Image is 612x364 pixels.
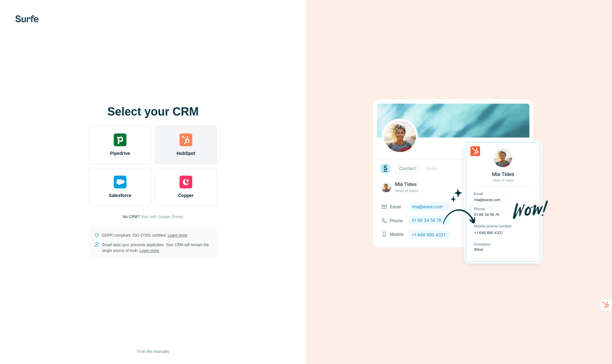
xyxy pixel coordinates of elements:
button: I’ll do this manually [132,347,173,356]
span: Pipedrive [110,150,130,156]
img: Surfe's logo [15,15,39,22]
p: No CRM? [123,214,140,220]
span: Copper [178,192,194,199]
img: HUBSPOT image [370,89,548,275]
p: GDPR compliant. ISO-27001 certified. [102,232,187,238]
img: hubspot's logo [180,133,192,146]
span: HubSpot [177,150,195,156]
span: I’ll do this manually [137,349,169,354]
p: Smart data sync prevents duplicates. Your CRM will remain the single source of truth. [102,242,212,254]
a: Learn more [140,248,159,253]
img: pipedrive's logo [114,133,126,146]
a: Learn more [168,233,187,238]
img: copper's logo [180,176,192,188]
h1: Select your CRM [89,105,217,118]
img: salesforce's logo [114,176,126,188]
span: Salesforce [109,192,132,199]
button: Start with Google Sheets [141,214,183,220]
